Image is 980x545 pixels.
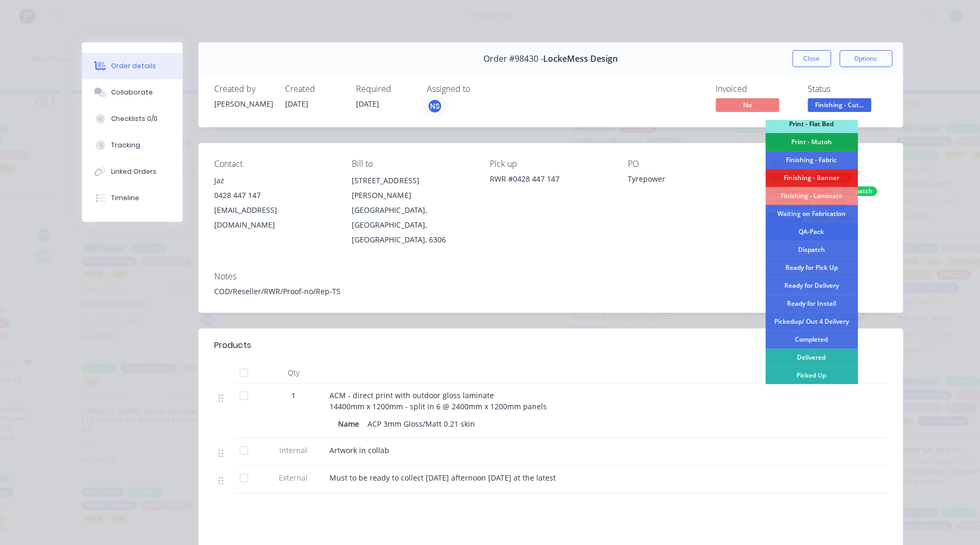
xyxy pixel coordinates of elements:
[765,223,858,241] div: QA-Pack
[765,115,858,133] div: Print - Flat Bed
[82,53,182,79] button: Order details
[214,339,251,352] div: Products
[765,187,858,205] div: Finishing - Laminate
[716,98,779,111] span: No
[808,84,887,94] div: Status
[765,367,858,384] div: Picked Up
[214,173,335,232] div: Jaz0428 447 147[EMAIL_ADDRESS][DOMAIN_NAME]
[765,205,858,223] div: Waiting on Fabrication
[808,98,871,111] span: Finishing - Cut...
[111,193,139,203] div: Timeline
[111,114,158,124] div: Checklists 0/0
[285,84,343,94] div: Created
[427,98,443,114] button: NS
[82,185,182,211] button: Timeline
[214,203,335,232] div: [EMAIL_ADDRESS][DOMAIN_NAME]
[490,159,611,169] div: Pick up
[291,390,296,401] span: 1
[214,159,335,169] div: Contact
[111,61,156,71] div: Order details
[352,173,473,203] div: [STREET_ADDRESS][PERSON_NAME]
[329,390,547,411] span: ACM - direct print with outdoor gloss laminate 14400mm x 1200mm - split in 6 @ 2400mm x 1200mm pa...
[82,106,182,132] button: Checklists 0/0
[628,159,749,169] div: PO
[352,203,473,247] div: [GEOGRAPHIC_DATA], [GEOGRAPHIC_DATA], [GEOGRAPHIC_DATA], 6306
[427,84,533,94] div: Assigned to
[628,173,749,188] div: Tyrepower
[266,472,321,483] span: External
[839,50,892,67] button: Options
[765,259,858,277] div: Ready for Pick Up
[356,84,414,94] div: Required
[765,295,858,313] div: Ready for Install
[765,349,858,367] div: Delivered
[214,84,272,94] div: Created by
[214,271,887,281] div: Notes
[111,167,157,176] div: Linked Orders
[214,286,887,297] div: COD/Reseller/RWR/Proof-no/Rep-TS
[808,98,871,114] button: Finishing - Cut...
[483,54,543,64] span: Order #98430 -
[841,186,877,196] div: Dispatch
[363,416,479,431] div: ACP 3mm Gloss/Matt 0.21 skin
[214,173,335,188] div: Jaz
[338,416,363,431] div: Name
[329,445,389,455] span: Artwork in collab
[266,445,321,456] span: Internal
[82,158,182,185] button: Linked Orders
[490,173,611,184] div: RWR #0428 447 147
[765,169,858,187] div: Finishing - Banner
[765,241,858,259] div: Dispatch
[765,313,858,331] div: Pickedup/ Out 4 Delivery
[765,277,858,295] div: Ready for Delivery
[765,331,858,349] div: Completed
[262,362,325,383] div: Qty
[329,473,556,483] span: Must to be ready to collect [DATE] afternoon [DATE] at the latest
[352,173,473,247] div: [STREET_ADDRESS][PERSON_NAME][GEOGRAPHIC_DATA], [GEOGRAPHIC_DATA], [GEOGRAPHIC_DATA], 6306
[82,132,182,158] button: Tracking
[765,133,858,151] div: Print - Mutoh
[765,151,858,169] div: Finishing - Fabric
[285,99,308,109] span: [DATE]
[356,99,379,109] span: [DATE]
[82,79,182,106] button: Collaborate
[214,188,335,203] div: 0428 447 147
[111,140,140,150] div: Tracking
[352,159,473,169] div: Bill to
[111,88,153,97] div: Collaborate
[716,84,795,94] div: Invoiced
[543,54,618,64] span: LockeMess Design
[792,50,831,67] button: Close
[214,98,272,109] div: [PERSON_NAME]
